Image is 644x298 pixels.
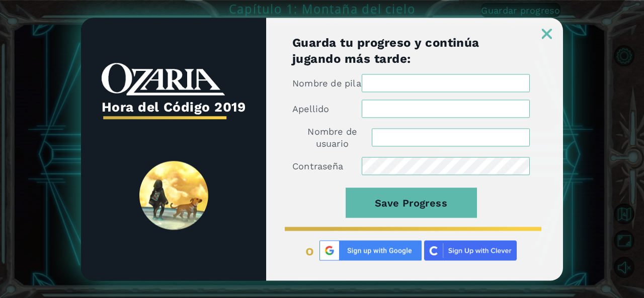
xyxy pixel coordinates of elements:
h3: Hora del Código 2019 [102,96,246,118]
button: Save Progress [346,187,477,218]
label: Nombre de pila [292,77,361,89]
label: Nombre de usuario [292,125,372,149]
img: SpiritLandReveal.png [139,161,208,230]
h1: Guarda tu progreso y continúa jugando más tarde: [292,34,530,66]
label: Apellido [292,103,330,115]
label: Contraseña [292,160,343,172]
span: o [305,242,314,258]
img: ExitButton_Dusk.png [542,29,552,39]
img: whiteOzariaWordmark.png [102,63,225,95]
img: clever_sso_button@2x.png [424,240,517,260]
img: Google%20Sign%20Up.png [319,240,422,260]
